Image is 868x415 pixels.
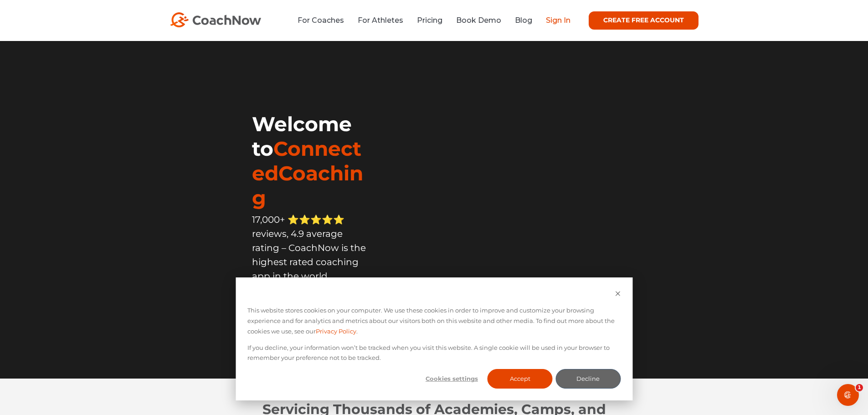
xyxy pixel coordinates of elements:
a: Book Demo [456,16,501,25]
span: ConnectedCoaching [252,136,363,210]
button: Cookies settings [419,369,484,389]
a: Sign In [546,16,570,25]
a: Blog [515,16,532,25]
button: Dismiss cookie banner [615,289,621,300]
iframe: Intercom live chat [837,384,859,406]
h1: Welcome to [252,112,369,210]
span: 1 [856,384,863,391]
button: Decline [555,369,621,389]
div: Cookie banner [236,277,632,400]
a: Pricing [417,16,442,25]
a: For Athletes [358,16,403,25]
button: Accept [488,369,553,389]
p: This website stores cookies on your computer. We use these cookies in order to improve and custom... [247,305,621,336]
a: CREATE FREE ACCOUNT [589,11,699,30]
span: 17,000+ ⭐️⭐️⭐️⭐️⭐️ reviews, 4.9 average rating – CoachNow is the highest rated coaching app in th... [252,214,366,282]
a: Privacy Policy [316,326,356,337]
img: CoachNow Logo [170,12,261,27]
p: If you decline, your information won’t be tracked when you visit this website. A single cookie wi... [247,343,621,364]
a: For Coaches [298,16,344,25]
